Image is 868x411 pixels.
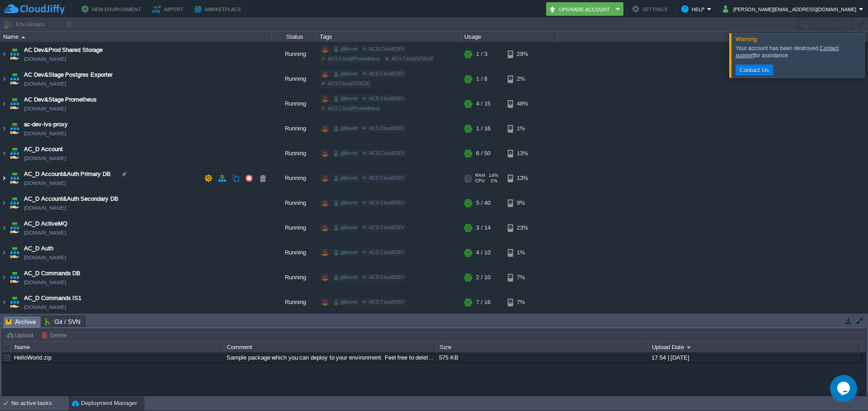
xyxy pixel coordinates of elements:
a: AC_D Account [24,145,63,154]
img: AMDAwAAAACH5BAEAAAAALAAAAAABAAEAAAICRAEAOw== [0,92,8,116]
a: ac-dev-lvs-proxy [24,120,68,129]
div: No active tasks [11,396,68,411]
div: 3 / 14 [476,216,491,240]
img: AMDAwAAAACH5BAEAAAAALAAAAAABAAEAAAICRAEAOw== [8,67,21,91]
div: Usage [462,32,557,42]
span: Archive [6,316,36,328]
span: ACS Cloud/Prometheus [328,56,380,61]
button: Deployment Manager [72,399,137,408]
img: AMDAwAAAACH5BAEAAAAALAAAAAABAAEAAAICRAEAOw== [8,240,21,265]
div: 29% [508,42,537,66]
div: glibovet [332,174,359,182]
div: Your account has been destroyed. for assistance. [736,45,862,59]
span: 14% [489,173,498,178]
div: 48% [508,92,537,116]
span: ACS Cloud/DEV [369,150,404,156]
iframe: chat widget [830,375,859,402]
div: Name [1,32,271,42]
div: Comment [225,342,436,352]
img: AMDAwAAAACH5BAEAAAAALAAAAAABAAEAAAICRAEAOw== [8,290,21,314]
img: AMDAwAAAACH5BAEAAAAALAAAAAABAAEAAAICRAEAOw== [8,141,21,166]
a: AC_D Commands DB [24,269,80,278]
button: Contact Us [737,66,772,74]
div: 1 / 3 [476,42,487,66]
div: Name [12,342,224,352]
span: ACS Cloud/DEV [369,96,404,101]
a: [DOMAIN_NAME] [24,154,66,163]
button: Marketplace [194,4,244,14]
a: AC_D ActiveMQ [24,219,67,228]
a: [DOMAIN_NAME] [24,129,66,138]
div: Upload Date [650,342,861,352]
span: [DOMAIN_NAME] [24,104,66,113]
img: AMDAwAAAACH5BAEAAAAALAAAAAABAAEAAAICRAEAOw== [0,191,8,215]
div: glibovet [332,199,359,207]
a: [DOMAIN_NAME] [24,253,66,262]
a: AC_D Account&Auth Primary DB [24,170,111,179]
div: Running [272,67,317,91]
div: glibovet [332,149,359,157]
a: AC_D Commands IS1 [24,294,81,303]
button: [PERSON_NAME][EMAIL_ADDRESS][DOMAIN_NAME] [723,4,859,14]
div: Running [272,42,317,66]
div: Size [437,342,649,352]
div: 1% [508,240,537,265]
button: Help [681,4,707,14]
div: glibovet [332,45,359,53]
img: AMDAwAAAACH5BAEAAAAALAAAAAABAAEAAAICRAEAOw== [0,116,8,141]
div: 1 / 16 [476,116,491,141]
img: CloudJiffy [3,4,65,15]
a: AC Dev&Stage Prometheus [24,95,97,104]
div: Running [272,166,317,190]
span: ACS Cloud/DEV [369,299,404,305]
div: glibovet [332,249,359,257]
img: AMDAwAAAACH5BAEAAAAALAAAAAABAAEAAAICRAEAOw== [0,42,8,66]
div: 13% [508,141,537,166]
span: Git / SVN [45,316,80,327]
img: AMDAwAAAACH5BAEAAAAALAAAAAABAAEAAAICRAEAOw== [0,141,8,166]
a: AC_D Auth [24,244,53,253]
img: AMDAwAAAACH5BAEAAAAALAAAAAABAAEAAAICRAEAOw== [0,216,8,240]
span: ACS Cloud/DEV [369,249,404,255]
div: 2% [508,67,537,91]
img: AMDAwAAAACH5BAEAAAAALAAAAAABAAEAAAICRAEAOw== [0,67,8,91]
img: AMDAwAAAACH5BAEAAAAALAAAAAABAAEAAAICRAEAOw== [8,116,21,141]
div: glibovet [332,70,359,78]
span: [DOMAIN_NAME] [24,228,66,237]
span: ACS Cloud/Prometheus [328,106,380,111]
span: ACS Cloud/DEV [369,225,404,230]
div: glibovet [332,298,359,306]
img: AMDAwAAAACH5BAEAAAAALAAAAAABAAEAAAICRAEAOw== [8,42,21,66]
span: ACS Cloud/DEV [369,200,404,205]
span: ACS Cloud/DEV [369,125,404,131]
span: ACS Cloud/STAGE [392,56,433,61]
span: ACS Cloud/STAGE [328,81,369,86]
div: 7% [508,290,537,314]
img: AMDAwAAAACH5BAEAAAAALAAAAAABAAEAAAICRAEAOw== [0,265,8,290]
div: 2 / 10 [476,265,491,290]
div: 9% [508,191,537,215]
img: AMDAwAAAACH5BAEAAAAALAAAAAABAAEAAAICRAEAOw== [0,166,8,190]
img: AMDAwAAAACH5BAEAAAAALAAAAAABAAEAAAICRAEAOw== [0,290,8,314]
div: glibovet [332,95,359,103]
img: AMDAwAAAACH5BAEAAAAALAAAAAABAAEAAAICRAEAOw== [21,36,25,38]
a: HelloWorld.zip [14,354,52,361]
div: 7 / 16 [476,290,491,314]
div: 1% [508,116,537,141]
div: Running [272,92,317,116]
div: 575 KB [437,352,648,363]
div: 23% [508,216,537,240]
a: AC Dev&Prod Shared Storage [24,46,103,55]
div: 1 / 8 [476,67,487,91]
div: Status [272,32,316,42]
div: 5 / 40 [476,191,491,215]
span: RAM [475,173,485,178]
div: Running [272,216,317,240]
button: Delete [41,331,70,339]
